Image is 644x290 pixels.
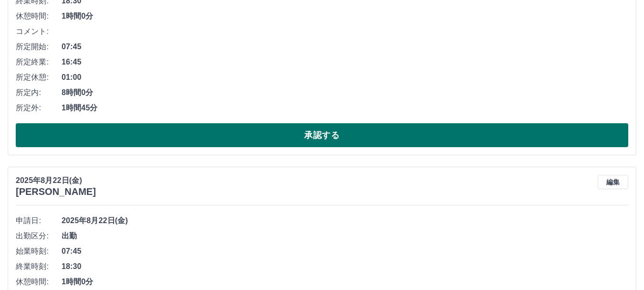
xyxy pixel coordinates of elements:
span: 所定外: [16,102,62,114]
span: コメント: [16,26,62,37]
span: 休憩時間: [16,276,62,288]
button: 承認する [16,123,628,147]
span: 16:45 [62,56,628,68]
span: 2025年8月22日(金) [62,215,628,226]
span: 申請日: [16,215,62,226]
span: 18:30 [62,261,628,272]
span: 1時間45分 [62,102,628,114]
p: 2025年8月22日(金) [16,175,96,186]
span: 終業時刻: [16,261,62,272]
span: 07:45 [62,246,628,257]
button: 編集 [598,175,628,189]
span: 1時間0分 [62,276,628,288]
span: 出勤区分: [16,230,62,242]
span: 所定終業: [16,56,62,68]
span: 始業時刻: [16,246,62,257]
h3: [PERSON_NAME] [16,186,96,197]
span: 1時間0分 [62,11,628,22]
span: 01:00 [62,72,628,83]
span: 07:45 [62,41,628,53]
span: 所定休憩: [16,72,62,83]
span: 休憩時間: [16,11,62,22]
span: 所定内: [16,87,62,98]
span: 出勤 [62,230,628,242]
span: 所定開始: [16,41,62,53]
span: 8時間0分 [62,87,628,98]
